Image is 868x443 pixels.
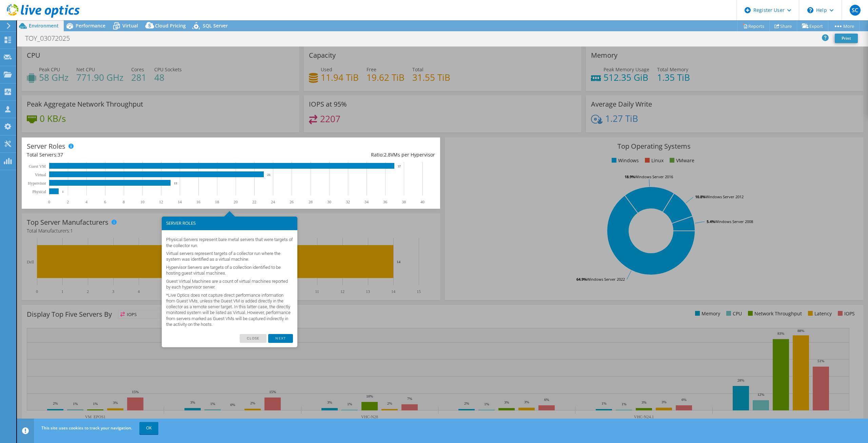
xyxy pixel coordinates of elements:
p: Guest Virtual Machines are a count of virtual machines reported by each hypervisor server. [166,278,293,290]
h1: TOY_03072025 [22,35,80,42]
a: OK [139,422,158,434]
span: This site uses cookies to track your navigation. [41,425,132,431]
p: Hypervisor Servers are targets of a collection identified to be hosting guest virtual machines. [166,264,293,276]
span: Cloud Pricing [155,22,186,29]
span: Virtual [122,22,138,29]
a: Next [268,334,293,343]
a: Reports [737,21,770,31]
p: Physical Servers represent bare metal servers that were targets of the collector run. [166,237,293,248]
span: SQL Server [203,22,228,29]
span: SC [850,5,861,16]
span: Environment [29,22,59,29]
a: Print [835,34,858,43]
a: Close [240,334,267,343]
p: Virtual servers represent targets of a collector run where the system was identified as a virtual... [166,251,293,262]
svg: \n [807,7,813,13]
p: *Live Optics does not capture direct performance information from Guest VMs, unless the Guest VM ... [166,292,293,327]
h3: SERVER ROLES [166,221,293,225]
a: Share [769,21,797,31]
a: Export [797,21,828,31]
span: IOPS [118,310,172,318]
a: More [828,21,860,31]
span: Performance [76,22,105,29]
